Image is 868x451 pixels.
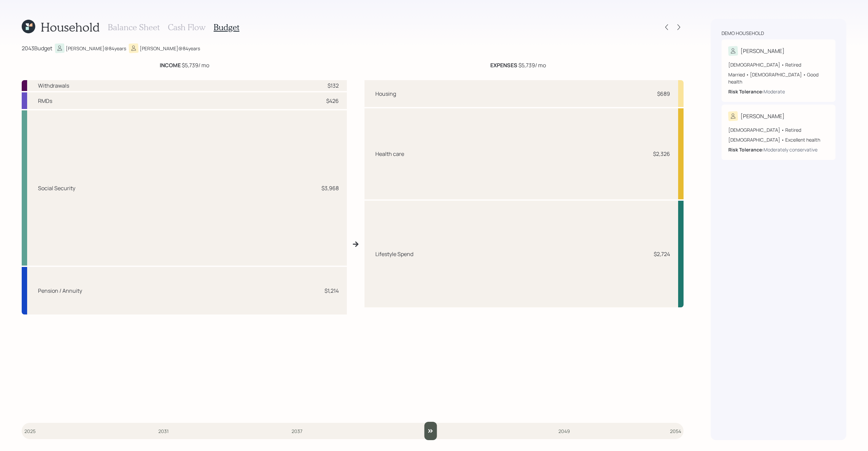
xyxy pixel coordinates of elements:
[324,287,339,295] div: $1,214
[66,45,126,52] div: [PERSON_NAME] @ 84 years
[728,146,764,153] b: Risk Tolerance:
[375,90,396,98] div: Housing
[728,61,829,68] div: [DEMOGRAPHIC_DATA] • Retired
[38,184,75,192] div: Social Security
[38,82,69,90] div: Withdrawals
[764,146,817,153] div: Moderately conservative
[326,97,339,105] div: $426
[22,44,52,52] div: 2043 Budget
[722,30,764,37] div: Demo household
[328,82,339,90] div: $132
[160,61,209,69] div: $5,739 / mo
[38,97,52,105] div: RMDs
[741,47,785,55] div: [PERSON_NAME]
[140,45,200,52] div: [PERSON_NAME] @ 84 years
[160,61,181,69] b: INCOME
[728,126,829,133] div: [DEMOGRAPHIC_DATA] • Retired
[375,250,413,258] div: Lifestyle Spend
[38,287,82,295] div: Pension / Annuity
[657,90,670,98] div: $689
[490,61,546,69] div: $5,739 / mo
[653,150,670,158] div: $2,326
[321,184,339,192] div: $3,968
[108,22,160,32] h3: Balance Sheet
[741,112,785,120] div: [PERSON_NAME]
[375,150,404,158] div: Health care
[490,61,517,69] b: EXPENSES
[764,88,785,95] div: Moderate
[728,88,764,95] b: Risk Tolerance:
[41,20,100,34] h1: Household
[168,22,205,32] h3: Cash Flow
[214,22,239,32] h3: Budget
[728,136,829,143] div: [DEMOGRAPHIC_DATA] • Excellent health
[728,71,829,85] div: Married • [DEMOGRAPHIC_DATA] • Good health
[654,250,670,258] div: $2,724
